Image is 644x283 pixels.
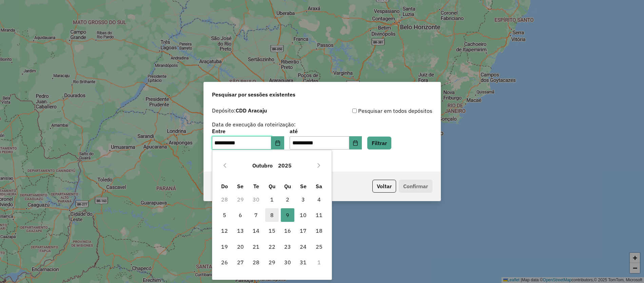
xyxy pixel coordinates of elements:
span: Se [237,183,243,190]
td: 19 [217,239,232,254]
td: 4 [311,191,327,207]
span: 31 [296,255,310,269]
span: 21 [249,240,263,253]
td: 25 [311,239,327,254]
span: 10 [296,208,310,222]
td: 15 [264,223,279,238]
td: 20 [233,239,248,254]
span: 4 [312,193,326,206]
span: Do [221,183,228,190]
span: 26 [218,255,231,269]
span: Sa [316,183,322,190]
span: 25 [312,240,326,253]
span: 1 [265,193,279,206]
div: Choose Date [212,150,332,280]
td: 27 [233,254,248,270]
td: 30 [280,254,295,270]
td: 13 [233,223,248,238]
span: 2 [281,193,294,206]
span: Qu [269,183,275,190]
td: 21 [248,239,264,254]
td: 29 [264,254,279,270]
span: Pesquisar por sessões existentes [212,90,295,99]
span: 17 [296,224,310,237]
td: 30 [248,191,264,207]
button: Choose Month [250,157,275,174]
span: 30 [281,255,294,269]
label: até [290,127,362,135]
td: 6 [233,207,248,223]
button: Next Month [313,160,324,171]
td: 24 [295,239,311,254]
td: 28 [248,254,264,270]
td: 11 [311,207,327,223]
button: Choose Date [271,136,284,150]
span: 9 [281,208,294,222]
td: 29 [233,191,248,207]
td: 1 [311,254,327,270]
label: Entre [212,127,284,135]
span: Qu [284,183,291,190]
td: 8 [264,207,279,223]
strong: CDD Aracaju [236,107,267,114]
td: 7 [248,207,264,223]
td: 10 [295,207,311,223]
div: Pesquisar em todos depósitos [322,107,432,115]
td: 31 [295,254,311,270]
span: 19 [218,240,231,253]
span: 13 [234,224,247,237]
span: 8 [265,208,279,222]
span: 16 [281,224,294,237]
span: 22 [265,240,279,253]
td: 18 [311,223,327,238]
td: 14 [248,223,264,238]
td: 28 [217,191,232,207]
td: 23 [280,239,295,254]
span: 23 [281,240,294,253]
span: 29 [265,255,279,269]
td: 12 [217,223,232,238]
label: Data de execução da roteirização: [212,120,296,128]
button: Previous Month [219,160,230,171]
span: 5 [218,208,231,222]
td: 2 [280,191,295,207]
button: Choose Date [349,136,362,150]
span: 7 [249,208,263,222]
td: 9 [280,207,295,223]
span: 6 [234,208,247,222]
button: Choose Year [275,157,294,174]
span: 15 [265,224,279,237]
span: 3 [296,193,310,206]
button: Voltar [372,180,396,193]
button: Filtrar [367,137,391,149]
span: 28 [249,255,263,269]
span: 11 [312,208,326,222]
td: 5 [217,207,232,223]
span: Se [300,183,307,190]
td: 16 [280,223,295,238]
td: 3 [295,191,311,207]
span: 12 [218,224,231,237]
td: 26 [217,254,232,270]
span: 18 [312,224,326,237]
span: 27 [234,255,247,269]
td: 17 [295,223,311,238]
span: Te [253,183,259,190]
td: 1 [264,191,279,207]
span: 24 [296,240,310,253]
span: 20 [234,240,247,253]
label: Depósito: [212,106,267,114]
td: 22 [264,239,279,254]
span: 14 [249,224,263,237]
